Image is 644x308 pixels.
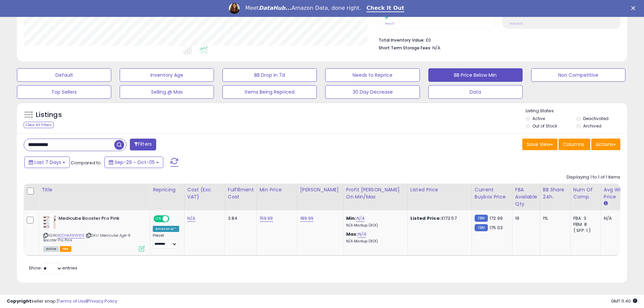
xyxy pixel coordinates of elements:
[428,85,523,99] button: Data
[43,215,145,251] div: ASIN:
[154,216,163,222] span: ON
[583,116,609,121] label: Deactivated
[366,5,404,12] a: Check It Out
[260,215,273,222] a: 159.99
[104,157,163,168] button: Sep-29 - Oct-05
[36,110,62,120] h5: Listings
[130,139,156,150] button: Filters
[604,186,628,200] div: Avg Win Price
[558,139,590,150] button: Columns
[120,85,214,99] button: Selling @ Max
[532,123,557,129] label: Out of Stock
[379,45,431,51] b: Short Term Storage Fees:
[168,216,179,222] span: OFF
[490,215,503,221] span: 172.99
[522,139,557,150] button: Save View
[356,215,364,222] a: N/A
[229,3,240,14] img: Profile image for Georgie
[543,215,565,221] div: 1%
[222,68,317,82] button: BB Drop in 7d
[346,239,402,244] p: N/A Markup (ROI)
[58,215,141,223] b: Medicube Booster Pro Pink
[379,37,425,43] b: Total Inventory Value:
[428,68,523,82] button: BB Price Below Min
[153,186,182,193] div: Repricing
[24,157,70,168] button: Last 7 Days
[120,68,214,82] button: Inventory Age
[573,228,596,234] div: ( SFP: 1 )
[153,233,179,248] div: Preset:
[573,186,598,200] div: Num of Comp.
[475,224,488,231] small: FBM
[583,123,601,129] label: Archived
[475,215,488,222] small: FBM
[358,231,366,238] a: N/A
[531,68,625,82] button: Non Competitive
[346,223,402,228] p: N/A Markup (ROI)
[343,184,407,210] th: The percentage added to the cost of goods (COGS) that forms the calculator for Min & Max prices.
[17,68,111,82] button: Default
[115,159,155,166] span: Sep-29 - Oct-05
[515,186,537,208] div: FBA Available Qty
[325,68,420,82] button: Needs to Reprice
[187,215,195,222] a: N/A
[325,85,420,99] button: 30 Day Decrease
[346,231,358,237] b: Max:
[228,186,254,200] div: Fulfillment Cost
[17,85,111,99] button: Top Sellers
[153,226,179,232] div: Amazon AI *
[259,5,291,11] i: DataHub...
[475,186,509,200] div: Current Buybox Price
[563,141,584,148] span: Columns
[222,85,317,99] button: Items Being Repriced
[43,215,57,229] img: 41Y8S6jPuuL._SL40_.jpg
[604,200,608,207] small: Avg Win Price.
[300,215,314,222] a: 189.99
[29,265,77,271] span: Show: entries
[245,5,361,11] div: Meet Amazon Data, done right.
[410,215,441,221] b: Listed Price:
[7,298,117,305] div: seller snap | |
[300,186,340,193] div: [PERSON_NAME]
[573,215,596,221] div: FBA: 3
[515,215,535,221] div: 19
[228,215,252,221] div: 3.84
[611,298,637,304] span: 2025-10-13 11:40 GMT
[410,215,467,221] div: £173.57
[543,186,568,200] div: BB Share 24h.
[43,233,130,243] span: | SKU: Medicube Age-R Booster Pro Pink
[43,246,59,252] span: All listings currently available for purchase on Amazon
[604,215,626,221] div: N/A
[532,116,545,121] label: Active
[573,221,596,228] div: FBM: 8
[24,122,54,128] div: Clear All Filters
[60,246,71,252] span: FBA
[567,174,620,181] div: Displaying 1 to 1 of 1 items
[526,108,627,114] p: Listing States:
[187,186,222,200] div: Cost (Exc. VAT)
[88,298,117,304] a: Privacy Policy
[42,186,147,193] div: Title
[346,186,405,200] div: Profit [PERSON_NAME] on Min/Max
[432,45,440,51] span: N/A
[410,186,469,193] div: Listed Price
[379,35,615,44] li: £0
[346,215,356,221] b: Min:
[7,298,31,304] strong: Copyright
[58,298,87,304] a: Terms of Use
[385,22,395,26] small: Prev: 0
[510,22,523,26] small: Prev: N/A
[490,224,503,231] span: 175.03
[57,233,85,238] a: B0DNMWWX16
[34,159,61,166] span: Last 7 Days
[71,160,102,166] span: Compared to:
[591,139,620,150] button: Actions
[631,6,638,10] div: Close
[260,186,294,193] div: Min Price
